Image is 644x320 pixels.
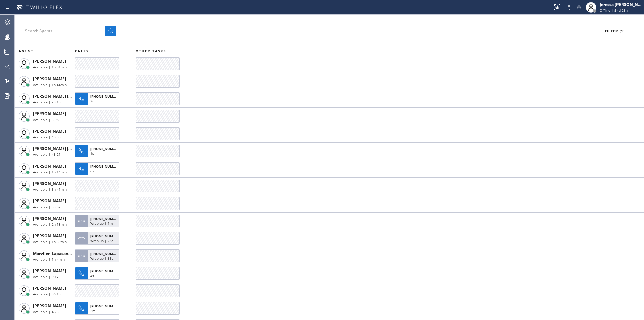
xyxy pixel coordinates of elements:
span: [PERSON_NAME] [33,198,66,204]
span: Available | 55:02 [33,204,61,209]
span: Available | 28:18 [33,100,61,104]
span: [PERSON_NAME] [33,181,66,186]
span: [PHONE_NUMBER] [90,269,121,273]
span: CALLS [75,49,89,53]
div: Jeressa [PERSON_NAME] [600,2,642,7]
button: Filter (1) [602,26,638,36]
span: 2m [90,308,95,313]
button: [PHONE_NUMBER]2m [75,300,121,317]
span: Wrap up | 28s [90,238,113,243]
span: [PHONE_NUMBER] [90,216,121,221]
button: [PHONE_NUMBER]4s [75,265,121,282]
button: [PHONE_NUMBER]Wrap up | 28s [75,230,121,247]
span: Available | 4:23 [33,309,59,314]
button: Mute [574,3,584,12]
span: Available | 40:38 [33,135,61,139]
span: AGENT [19,49,34,53]
span: 6s [90,169,94,173]
span: Available | 1h 4min [33,257,65,262]
span: [PERSON_NAME] [33,111,66,117]
span: [PHONE_NUMBER] [90,251,121,256]
span: [PERSON_NAME] [33,268,66,274]
span: Offline | 54d 23h [600,8,628,13]
input: Search Agents [21,26,105,36]
span: 2m [90,99,95,103]
span: Available | 36:18 [33,292,61,296]
span: Wrap up | 1m [90,221,113,226]
span: 1s [90,151,94,156]
span: [PERSON_NAME] [PERSON_NAME] Dahil [33,146,112,151]
button: [PHONE_NUMBER]2m [75,90,121,107]
span: [PERSON_NAME] [33,233,66,239]
button: [PHONE_NUMBER]1s [75,143,121,159]
span: Available | 1h 59min [33,239,67,244]
span: Wrap up | 35s [90,256,113,261]
span: [PERSON_NAME] [33,76,66,82]
button: [PHONE_NUMBER]Wrap up | 1m [75,213,121,229]
span: [PHONE_NUMBER] [90,164,121,169]
span: Available | 1h 44min [33,82,67,87]
span: Marvilen Lapasanda [33,250,73,256]
span: [PHONE_NUMBER] [90,146,121,151]
span: Available | 9:17 [33,274,59,279]
span: [PHONE_NUMBER] [90,234,121,238]
span: OTHER TASKS [136,49,166,53]
span: Available | 1h 14min [33,170,67,174]
span: [PERSON_NAME] [33,285,66,291]
button: [PHONE_NUMBER]Wrap up | 35s [75,247,121,264]
span: Filter (1) [605,29,625,33]
span: Available | 5h 41min [33,187,67,192]
span: [PERSON_NAME] [PERSON_NAME] [33,93,100,99]
span: 4s [90,273,94,278]
span: [PERSON_NAME] [33,163,66,169]
span: Available | 3:08 [33,117,59,122]
span: Available | 2h 18min [33,222,67,227]
span: [PHONE_NUMBER] [90,94,121,99]
span: Available | 1h 31min [33,65,67,70]
button: [PHONE_NUMBER]6s [75,160,121,177]
span: [PERSON_NAME] [33,216,66,221]
span: [PERSON_NAME] [33,303,66,309]
span: [PERSON_NAME] [33,58,66,64]
span: [PERSON_NAME] [33,128,66,134]
span: [PHONE_NUMBER] [90,304,121,308]
span: Available | 43:21 [33,152,61,157]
